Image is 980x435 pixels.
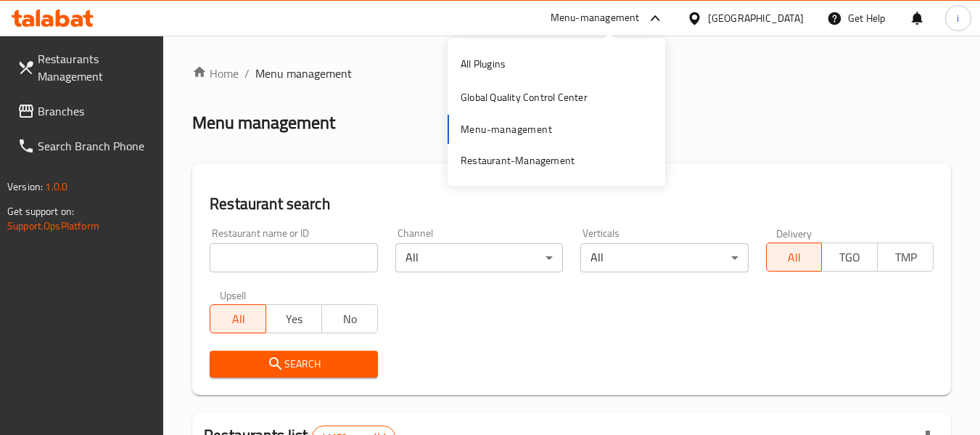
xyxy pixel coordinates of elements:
span: No [328,309,372,330]
span: All [216,309,260,330]
span: Version: [7,177,43,196]
label: Upsell [220,290,247,300]
span: Yes [272,309,316,330]
span: Search [221,355,366,373]
h2: Menu management [192,111,335,134]
span: 1.0.0 [45,177,67,196]
span: All [773,247,817,268]
span: Get support on: [7,202,74,221]
a: Restaurants Management [6,41,164,94]
label: Delivery [776,228,812,238]
div: Global Quality Control Center [461,89,588,105]
a: Branches [6,94,164,129]
button: All [210,304,266,333]
button: All [766,243,823,272]
div: [GEOGRAPHIC_DATA] [708,10,804,26]
div: All [395,243,563,272]
button: TGO [821,243,878,272]
nav: breadcrumb [192,65,951,82]
div: All Plugins [461,56,506,72]
span: Search Branch Phone [38,137,152,155]
h2: Restaurant search [210,193,934,215]
a: Search Branch Phone [6,129,164,163]
span: i [957,10,959,26]
span: Menu management [255,65,352,82]
span: Branches [38,102,152,120]
a: Support.OpsPlatform [7,216,99,235]
div: Menu-management [551,9,640,27]
input: Search for restaurant name or ID.. [210,243,377,272]
li: / [244,65,250,82]
div: All [580,243,748,272]
span: TMP [884,247,928,268]
div: Restaurant-Management [461,153,575,168]
button: TMP [877,243,934,272]
span: TGO [828,247,872,268]
button: No [321,304,378,333]
button: Yes [265,304,322,333]
button: Search [210,351,377,378]
span: Restaurants Management [38,50,152,85]
a: Home [192,65,239,82]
